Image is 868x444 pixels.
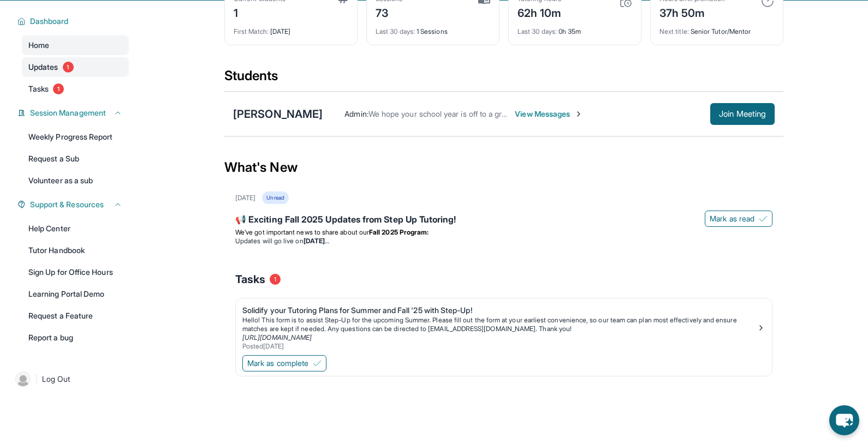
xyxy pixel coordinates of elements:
[234,21,348,36] div: [DATE]
[63,62,74,73] span: 1
[705,211,772,227] button: Mark as read
[242,305,757,316] div: Solidify your Tutoring Plans for Summer and Fall '25 with Step-Up!
[30,16,69,27] span: Dashboard
[22,149,129,169] a: Request a Sub
[233,106,323,122] div: [PERSON_NAME]
[262,191,288,204] div: Unread
[304,237,329,245] strong: [DATE]
[234,27,269,35] span: First Match :
[235,272,265,287] span: Tasks
[11,367,129,391] a: |Log Out
[22,241,129,260] a: Tutor Handbook
[22,262,129,282] a: Sign Up for Office Hours
[35,373,38,386] span: |
[224,143,783,191] div: What's New
[344,109,368,118] span: Admin :
[376,21,490,36] div: 1 Sessions
[710,213,754,224] span: Mark as read
[224,67,783,91] div: Students
[26,107,122,118] button: Session Management
[22,127,129,147] a: Weekly Progress Report
[28,83,49,94] span: Tasks
[236,298,772,353] a: Solidify your Tutoring Plans for Summer and Fall '25 with Step-Up!Hello! This form is to assist S...
[659,3,725,21] div: 37h 50m
[53,83,64,94] span: 1
[659,21,774,36] div: Senior Tutor/Mentor
[242,355,326,371] button: Mark as complete
[22,306,129,326] a: Request a Feature
[710,103,775,125] button: Join Meeting
[518,3,562,21] div: 62h 10m
[22,57,129,77] a: Updates1
[759,214,768,223] img: Mark as read
[235,213,772,228] div: 📢 Exciting Fall 2025 Updates from Step Up Tutoring!
[15,371,31,387] img: user-img
[247,358,308,369] span: Mark as complete
[719,111,766,117] span: Join Meeting
[369,228,429,236] strong: Fall 2025 Program:
[242,342,757,351] div: Posted [DATE]
[22,219,129,238] a: Help Center
[234,3,286,21] div: 1
[22,35,129,55] a: Home
[376,3,403,21] div: 73
[22,171,129,190] a: Volunteer as a sub
[26,199,122,210] button: Support & Resources
[26,16,122,27] button: Dashboard
[235,194,255,202] div: [DATE]
[22,328,129,347] a: Report a bug
[574,110,583,118] img: Chevron-Right
[242,333,312,341] a: [URL][DOMAIN_NAME]
[30,107,106,118] span: Session Management
[518,21,632,36] div: 0h 35m
[28,62,58,73] span: Updates
[829,405,859,435] button: chat-button
[235,228,369,236] span: We’ve got important news to share about our
[22,284,129,304] a: Learning Portal Demo
[242,316,757,333] p: Hello! This form is to assist Step-Up for the upcoming Summer. Please fill out the form at your e...
[515,109,583,119] span: View Messages
[22,79,129,99] a: Tasks1
[270,274,281,285] span: 1
[30,199,104,210] span: Support & Resources
[659,27,689,35] span: Next title :
[376,27,415,35] span: Last 30 days :
[28,40,49,51] span: Home
[518,27,557,35] span: Last 30 days :
[313,359,322,368] img: Mark as complete
[235,237,772,245] li: Updates will go live on
[42,374,70,385] span: Log Out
